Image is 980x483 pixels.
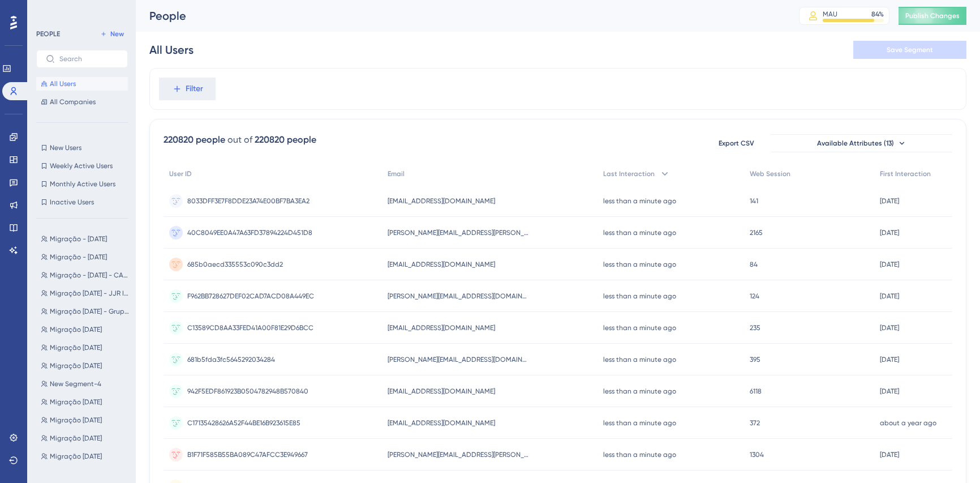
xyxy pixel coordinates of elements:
[388,450,529,459] span: [PERSON_NAME][EMAIL_ADDRESS][PERSON_NAME][DOMAIN_NAME]
[388,387,495,396] span: [EMAIL_ADDRESS][DOMAIN_NAME]
[187,228,312,237] span: 40C8049EE0A47A63FD37894224D451D8
[750,387,762,396] span: 6118
[853,41,966,59] button: Save Segment
[750,292,759,301] span: 124
[880,387,899,395] time: [DATE]
[36,305,135,318] button: Migração [DATE] - Grupo [PERSON_NAME]
[187,196,310,206] span: 8033DFF3E7F8DDE23A74E00BF7BA3EA2
[50,271,130,280] span: Migração - [DATE] - CAMBUR
[880,229,899,237] time: [DATE]
[750,196,758,206] span: 141
[36,177,128,191] button: Monthly Active Users
[750,228,763,237] span: 2165
[871,10,884,19] div: 84 %
[36,323,135,336] button: Migração [DATE]
[750,450,764,459] span: 1304
[388,260,495,269] span: [EMAIL_ADDRESS][DOMAIN_NAME]
[169,169,192,178] span: User ID
[603,169,655,178] span: Last Interaction
[50,307,130,316] span: Migração [DATE] - Grupo [PERSON_NAME]
[50,379,101,388] span: New Segment-4
[36,141,128,155] button: New Users
[187,323,313,332] span: C13589CD8AA33FED41A00F81E29D6BCC
[36,29,60,39] div: PEOPLE
[36,250,135,264] button: Migração - [DATE]
[36,77,128,91] button: All Users
[388,418,495,428] span: [EMAIL_ADDRESS][DOMAIN_NAME]
[149,42,194,58] div: All Users
[603,419,676,427] time: less than a minute ago
[750,323,760,332] span: 235
[50,325,102,334] span: Migração [DATE]
[750,169,790,178] span: Web Session
[50,397,102,407] span: Migração [DATE]
[50,97,96,106] span: All Companies
[880,169,931,178] span: First Interaction
[719,139,754,148] span: Export CSV
[187,387,308,396] span: 942F5EDF861923B0504782948B570840
[603,451,676,459] time: less than a minute ago
[164,133,225,147] div: 220820 people
[96,27,128,41] button: New
[603,260,676,268] time: less than a minute ago
[36,268,135,282] button: Migração - [DATE] - CAMBUR
[750,418,760,428] span: 372
[187,355,275,364] span: 681b5fda3fc5645292034284
[187,450,308,459] span: B1F71F585B55BA089C47AFCC3E949667
[771,134,952,152] button: Available Attributes (13)
[388,292,529,301] span: [PERSON_NAME][EMAIL_ADDRESS][DOMAIN_NAME]
[708,134,764,152] button: Export CSV
[36,413,135,427] button: Migração [DATE]
[149,8,771,24] div: People
[388,323,495,332] span: [EMAIL_ADDRESS][DOMAIN_NAME]
[227,133,252,147] div: out of
[36,359,135,373] button: Migração [DATE]
[50,452,102,461] span: Migração [DATE]
[255,133,316,147] div: 220820 people
[50,161,113,170] span: Weekly Active Users
[388,169,405,178] span: Email
[50,434,102,443] span: Migração [DATE]
[905,11,960,20] span: Publish Changes
[36,341,135,354] button: Migração [DATE]
[603,292,676,300] time: less than a minute ago
[750,355,760,364] span: 395
[50,416,102,425] span: Migração [DATE]
[880,324,899,332] time: [DATE]
[388,196,495,206] span: [EMAIL_ADDRESS][DOMAIN_NAME]
[36,195,128,209] button: Inactive Users
[899,7,966,25] button: Publish Changes
[159,78,216,100] button: Filter
[36,395,135,409] button: Migração [DATE]
[887,45,933,54] span: Save Segment
[36,431,135,445] button: Migração [DATE]
[880,260,899,268] time: [DATE]
[750,260,758,269] span: 84
[388,228,529,237] span: [PERSON_NAME][EMAIL_ADDRESS][PERSON_NAME][DOMAIN_NAME]
[603,324,676,332] time: less than a minute ago
[50,253,107,262] span: Migração - [DATE]
[36,95,128,109] button: All Companies
[36,450,135,463] button: Migração [DATE]
[187,292,314,301] span: F962BB728627DEF02CAD7ACD08A449EC
[823,10,837,19] div: MAU
[50,143,81,152] span: New Users
[36,377,135,391] button: New Segment-4
[50,79,76,88] span: All Users
[187,260,283,269] span: 685b0aecd335553c090c3dd2
[59,55,118,63] input: Search
[50,343,102,352] span: Migração [DATE]
[186,82,203,96] span: Filter
[50,198,94,207] span: Inactive Users
[50,289,130,298] span: Migração [DATE] - JJR INCORPORADORA
[187,418,300,428] span: C17135428626A52F44BE16B923615E85
[388,355,529,364] span: [PERSON_NAME][EMAIL_ADDRESS][DOMAIN_NAME]
[880,451,899,459] time: [DATE]
[880,197,899,205] time: [DATE]
[880,419,936,427] time: about a year ago
[880,292,899,300] time: [DATE]
[603,229,676,237] time: less than a minute ago
[36,159,128,173] button: Weekly Active Users
[50,234,107,243] span: Migração - [DATE]
[50,361,102,370] span: Migração [DATE]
